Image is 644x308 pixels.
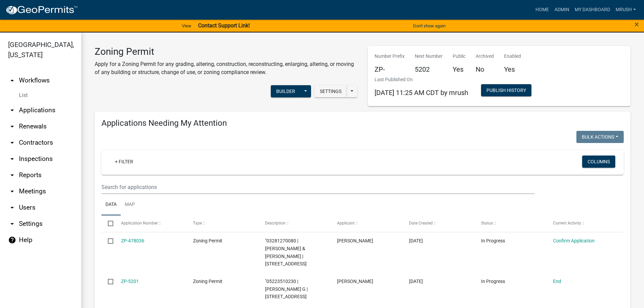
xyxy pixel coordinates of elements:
[572,3,613,16] a: My Dashboard
[481,84,531,96] button: Publish History
[481,238,505,243] span: In Progress
[271,85,301,97] button: Builder
[409,221,433,226] span: Date Created
[265,279,308,300] span: "05223510230 | BUTLER JUDITH G | 4194 S SHORE DR
[504,65,521,73] h5: Yes
[101,180,535,194] input: Search for applications
[331,215,403,232] datatable-header-cell: Applicant
[553,221,581,226] span: Current Activity
[265,221,286,226] span: Description
[198,22,250,29] strong: Contact Support Link!
[481,279,505,284] span: In Progress
[375,53,405,60] p: Number Prefix
[453,65,466,73] h5: Yes
[110,156,139,168] a: + Filter
[193,221,202,226] span: Type
[415,53,443,60] p: Next Number
[8,122,16,131] i: arrow_drop_down
[337,221,355,226] span: Applicant
[101,215,114,232] datatable-header-cell: Select
[635,20,639,29] span: ×
[576,131,624,143] button: Bulk Actions
[337,238,373,243] span: Clint willis
[101,194,121,216] a: Data
[533,3,552,16] a: Home
[121,279,139,284] a: ZP-5201
[410,20,448,31] button: Don't show again
[314,85,347,97] button: Settings
[375,89,468,97] span: [DATE] 11:25 AM CDT by mrush
[179,20,194,31] a: View
[8,220,16,228] i: arrow_drop_down
[453,53,466,60] p: Public
[95,60,358,76] p: Apply for a Zoning Permit for any grading, altering, construction, reconstructing, enlarging, alt...
[547,215,619,232] datatable-header-cell: Current Activity
[582,156,615,168] button: Columns
[504,53,521,60] p: Enabled
[8,106,16,114] i: arrow_drop_down
[415,65,443,73] h5: 5202
[8,236,16,244] i: help
[375,76,468,83] p: Last Published On
[481,221,493,226] span: Status
[409,238,423,243] span: 09/13/2025
[8,155,16,163] i: arrow_drop_down
[403,215,475,232] datatable-header-cell: Date Created
[409,279,423,284] span: 09/09/2025
[8,187,16,195] i: arrow_drop_down
[375,65,405,73] h5: ZP-
[8,171,16,179] i: arrow_drop_down
[101,118,624,128] h4: Applications Needing My Attention
[121,194,139,216] a: Map
[481,88,531,93] wm-modal-confirm: Workflow Publish History
[613,3,639,16] a: MRush
[186,215,258,232] datatable-header-cell: Type
[121,238,144,243] a: ZP-478036
[553,238,595,243] a: Confirm Application
[95,46,358,57] h3: Zoning Permit
[193,279,222,284] span: Zoning Permit
[476,65,494,73] h5: No
[8,139,16,147] i: arrow_drop_down
[337,279,373,284] span: Toshio Holmes
[265,238,307,266] span: "03281270080 | WILLIS DIXIE J & WILLIS CLINT | 15467 WINNEBAGO AVE
[121,221,158,226] span: Application Number
[475,215,547,232] datatable-header-cell: Status
[8,204,16,212] i: arrow_drop_down
[553,279,561,284] a: End
[259,215,331,232] datatable-header-cell: Description
[635,20,639,28] button: Close
[193,238,222,243] span: Zoning Permit
[476,53,494,60] p: Archived
[552,3,572,16] a: Admin
[114,215,186,232] datatable-header-cell: Application Number
[8,76,16,85] i: arrow_drop_up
